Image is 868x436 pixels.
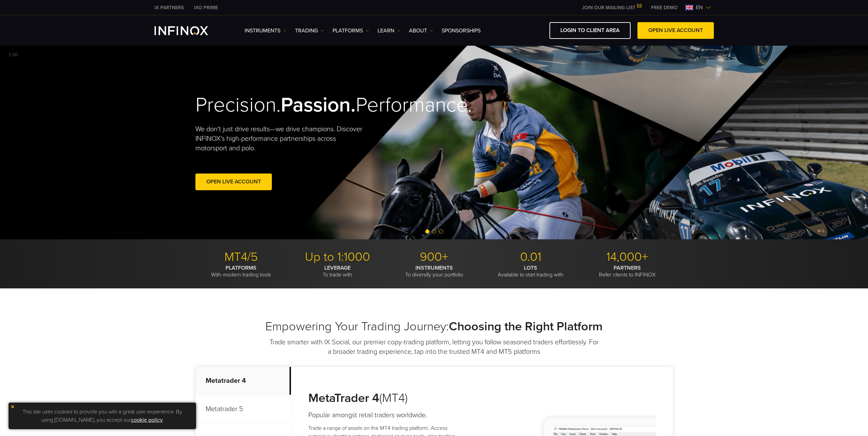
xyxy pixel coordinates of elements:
[245,27,286,35] a: Instruments
[12,406,193,426] p: This site uses cookies to provide you with a great user experience. By using [DOMAIN_NAME], you a...
[388,265,480,278] p: To diversify your portfolio
[155,26,224,35] a: INFINOX Logo
[439,229,443,234] span: Go to slide 3
[582,265,673,278] p: Refer clients to INFINOX
[432,229,436,234] span: Go to slide 2
[281,93,356,117] strong: Passion.
[378,27,400,35] a: Learn
[189,4,223,11] a: INFINOX
[577,5,646,11] a: JOIN OUR MAILING LIST
[195,265,287,278] p: With modern trading tools
[425,229,429,234] span: Go to slide 1
[195,93,410,118] h2: Precision. Performance.
[195,124,367,153] p: We don't just drive results—we drive champions. Discover INFINOX’s high-performance partnerships ...
[292,250,383,265] p: Up to 1:1000
[149,4,189,11] a: INFINOX
[308,391,471,406] h3: (MT4)
[308,410,471,420] h4: Popular amongst retail traders worldwide.
[195,250,287,265] p: MT4/5
[524,265,537,271] strong: LOTS
[485,265,576,278] p: Available to start trading with
[324,265,351,271] strong: LEVERAGE
[388,250,480,265] p: 900+
[485,250,576,265] p: 0.01
[333,27,369,35] a: PLATFORMS
[225,265,256,271] strong: PLATFORMS
[637,22,714,39] a: OPEN LIVE ACCOUNT
[614,265,641,271] strong: PARTNERS
[195,174,272,190] a: Open Live Account
[195,367,291,395] p: Metatrader 4
[582,250,673,265] p: 14,000+
[442,27,481,35] a: SPONSORSHIPS
[549,22,631,39] a: LOGIN TO CLIENT AREA
[449,319,603,334] strong: Choosing the Right Platform
[195,395,291,423] p: Metatrader 5
[308,391,379,405] strong: MetaTrader 4
[415,265,453,271] strong: INSTRUMENTS
[295,27,324,35] a: TRADING
[292,265,383,278] p: To trade with
[131,417,163,423] a: cookie policy
[269,337,600,357] p: Trade smarter with IX Social, our premier copy-trading platform, letting you follow seasoned trad...
[693,3,706,12] span: en
[195,319,673,334] h2: Empowering Your Trading Journey:
[409,27,433,35] a: ABOUT
[646,4,683,11] a: INFINOX MENU
[10,404,15,409] img: yellow close icon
